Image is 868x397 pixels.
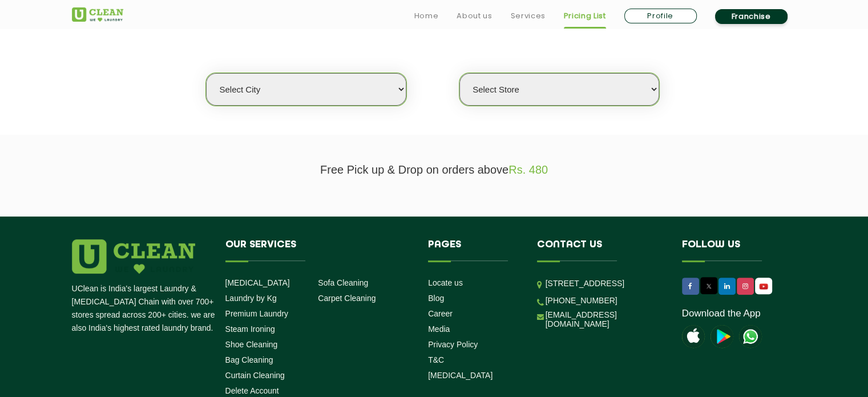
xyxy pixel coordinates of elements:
img: logo.png [72,239,195,274]
a: Media [428,324,450,334]
h4: Pages [428,239,520,261]
a: Laundry by Kg [225,294,277,303]
a: Locate us [428,278,463,287]
img: UClean Laundry and Dry Cleaning [756,280,771,292]
a: Shoe Cleaning [225,340,278,349]
a: [MEDICAL_DATA] [225,278,290,287]
a: Delete Account [225,386,279,395]
a: Carpet Cleaning [318,294,376,303]
a: Career [428,309,453,318]
a: Sofa Cleaning [318,278,368,287]
a: [PHONE_NUMBER] [546,296,617,305]
a: Premium Laundry [225,309,289,318]
a: Blog [428,294,444,303]
h4: Follow us [682,239,782,261]
a: Download the App [682,308,761,319]
a: Franchise [715,9,788,24]
span: Rs. 480 [508,163,548,176]
img: apple-icon.png [682,325,705,348]
a: Profile [624,9,697,23]
h4: Our Services [225,239,411,261]
a: [MEDICAL_DATA] [428,371,492,380]
a: Services [510,9,545,23]
p: [STREET_ADDRESS] [546,277,665,290]
img: playstoreicon.png [710,325,733,348]
p: UClean is India's largest Laundry & [MEDICAL_DATA] Chain with over 700+ stores spread across 200+... [72,282,217,335]
a: Bag Cleaning [225,355,273,364]
a: Pricing List [564,9,606,23]
img: UClean Laundry and Dry Cleaning [72,7,123,22]
a: Steam Ironing [225,324,275,334]
a: Curtain Cleaning [225,371,285,380]
a: Privacy Policy [428,340,478,349]
a: [EMAIL_ADDRESS][DOMAIN_NAME] [546,310,665,328]
p: Free Pick up & Drop on orders above [72,163,797,177]
a: About us [457,9,492,23]
a: T&C [428,355,444,364]
h4: Contact us [537,239,665,261]
a: Home [414,9,439,23]
img: UClean Laundry and Dry Cleaning [739,325,762,348]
